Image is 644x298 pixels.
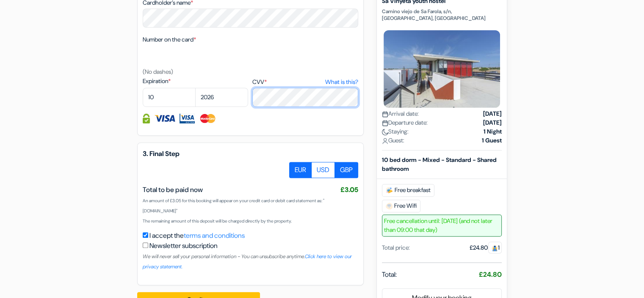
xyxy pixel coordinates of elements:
a: What is this? [325,78,358,86]
label: EUR [289,162,312,178]
small: The remaining amount of this deposit will be charged directly by the property. [143,218,292,224]
img: user_icon.svg [382,138,388,144]
label: GBP [334,162,358,178]
label: Newsletter subscription [149,241,218,251]
span: Guest: [382,136,404,145]
label: CVV [252,78,358,86]
span: 1 [488,242,502,253]
div: Basic radio toggle button group [290,162,358,178]
div: Total price: [382,243,410,252]
label: I accept the [149,231,245,241]
img: calendar.svg [382,120,388,126]
strong: [DATE] [483,118,502,127]
strong: 1 Night [484,127,502,136]
a: Click here to view our privacy statement. [143,253,352,270]
span: Total to be paid now [143,185,203,194]
small: (No dashes) [143,68,173,75]
a: terms and conditions [184,231,245,240]
span: Free breakfast [382,184,434,197]
img: free_wifi.svg [386,203,392,209]
span: Arrival date: [382,109,419,118]
span: Departure date: [382,118,428,127]
small: An amount of £3.05 for this booking will appear on your credit card or debit card statement as: "... [143,198,324,214]
img: moon.svg [382,129,388,135]
strong: £24.80 [479,270,502,279]
b: 10 bed dorm - Mixed - Standard - Shared bathroom [382,156,497,173]
h5: 3. Final Step [143,150,358,158]
span: Free cancellation until: [DATE] (and not later than 09:00 that day) [382,214,502,237]
img: free_breakfast.svg [386,187,393,194]
img: Credit card information fully secured and encrypted [143,114,150,123]
img: guest.svg [492,245,498,251]
small: We will never sell your personal information - You can unsubscribe anytime. [143,253,352,270]
strong: 1 Guest [482,136,502,145]
span: Total: [382,270,397,280]
img: Visa Electron [180,114,195,123]
img: calendar.svg [382,111,388,117]
p: Camino viejo de Sa Farola, s/n, [GEOGRAPHIC_DATA], [GEOGRAPHIC_DATA] [382,8,502,22]
img: Master Card [199,114,216,123]
label: Expiration [143,77,248,86]
strong: [DATE] [483,109,502,118]
img: Visa [154,114,175,123]
label: Number on the card [143,35,196,44]
label: USD [311,162,335,178]
div: £24.80 [470,243,502,252]
span: £3.05 [340,185,358,194]
span: Staying: [382,127,409,136]
span: Free Wifi [382,200,420,212]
